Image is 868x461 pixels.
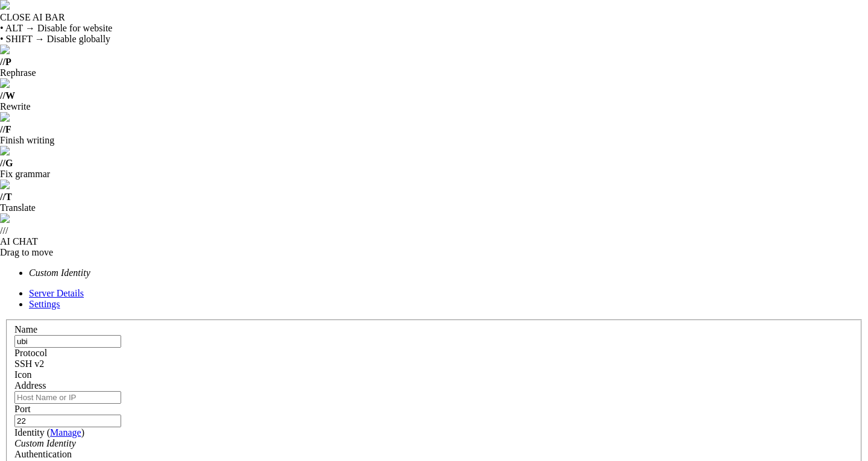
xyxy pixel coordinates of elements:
[14,348,47,358] label: Protocol
[14,427,84,437] label: Identity
[14,335,121,348] input: Server Name
[14,324,37,334] label: Name
[14,438,76,448] i: Custom Identity
[14,404,31,414] label: Port
[14,449,72,459] label: Authentication
[14,391,121,404] input: Host Name or IP
[29,268,90,278] i: Custom Identity
[29,299,60,309] a: Settings
[50,427,81,437] a: Manage
[14,380,46,390] label: Address
[14,369,31,380] label: Icon
[29,288,84,298] a: Server Details
[14,359,854,369] div: SSH v2
[14,415,121,427] input: Port Number
[14,438,854,449] div: Custom Identity
[14,359,44,369] span: SSH v2
[47,427,84,437] span: ( )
